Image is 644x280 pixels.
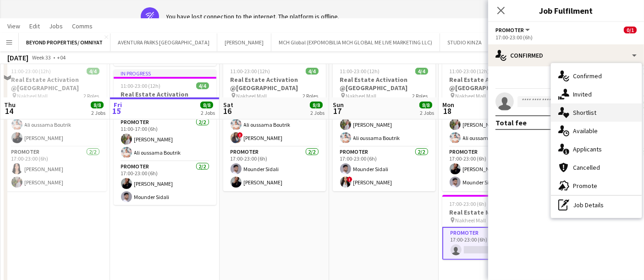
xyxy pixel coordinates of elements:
[495,34,637,41] div: 17:00-23:00 (6h)
[223,102,326,147] app-card-role: Promoter2/211:00-17:00 (6h)Ali oussama Boutrik![PERSON_NAME]
[488,44,644,66] div: Confirmed
[310,102,323,108] span: 8/8
[413,92,428,99] span: 2 Roles
[303,92,319,99] span: 2 Roles
[442,227,545,260] app-card-role: Promoter110A0/117:00-23:00 (6h)
[488,5,644,16] h3: Job Fulfilment
[306,68,319,75] span: 4/4
[333,75,435,92] h3: Real Estate Activation @[GEOGRAPHIC_DATA]
[551,122,642,140] div: Available
[196,82,209,89] span: 4/4
[68,20,96,32] a: Comms
[237,92,267,99] span: Nakheel Mall
[624,27,637,33] span: 0/1
[442,147,545,191] app-card-role: Promoter2/217:00-23:00 (6h)[PERSON_NAME]Mounder Sidali
[551,196,642,214] div: Job Details
[84,92,99,99] span: 2 Roles
[114,70,216,205] app-job-card: In progress11:00-23:00 (12h)4/4Real Estate Activation @[GEOGRAPHIC_DATA] Nakheel Mall2 RolesPromo...
[114,70,216,77] div: In progress
[110,33,217,51] button: AVENTURA PARKS [GEOGRAPHIC_DATA]
[450,68,490,75] span: 11:00-23:00 (12h)
[442,195,545,260] app-job-card: 17:00-23:00 (6h)0/1Real Estate Mall Activation Nakheel Mall1 RolePromoter110A0/117:00-23:00 (6h)
[237,132,243,138] span: !
[166,12,340,21] div: You have lost connection to the internet. The platform is offline.
[442,102,545,147] app-card-role: Promoter2/211:00-17:00 (6h)[PERSON_NAME]Ali oussama Boutrik
[114,117,216,162] app-card-role: Promoter2/211:00-17:00 (6h)[PERSON_NAME]Ali oussama Boutrik
[442,75,545,92] h3: Real Estate Activation @[GEOGRAPHIC_DATA]
[4,75,107,92] h3: Real Estate Activation @[GEOGRAPHIC_DATA]
[456,217,486,224] span: Nakheel Mall
[440,33,490,51] button: STUDIO KINZA
[551,103,642,122] div: Shortlist
[442,208,545,216] h3: Real Estate Mall Activation
[442,101,454,109] span: Mon
[551,177,642,195] div: Promote
[419,102,432,108] span: 8/8
[200,102,213,108] span: 8/8
[333,62,435,191] app-job-card: 11:00-23:00 (12h)4/4Real Estate Activation @[GEOGRAPHIC_DATA] Nakheel Mall2 RolesPromoter2/211:00...
[551,140,642,158] div: Applicants
[30,54,53,61] span: Week 33
[29,22,40,30] span: Edit
[26,20,44,32] a: Edit
[223,101,233,109] span: Sat
[114,162,216,206] app-card-role: Promoter2/217:00-23:00 (6h)[PERSON_NAME]Mounder Sidali
[333,101,344,109] span: Sun
[114,101,122,109] span: Fri
[271,33,440,51] button: MCH Global (EXPOMOBILIA MCH GLOBAL ME LIVE MARKETING LLC)
[495,118,527,127] div: Total fee
[223,75,326,92] h3: Real Estate Activation @[GEOGRAPHIC_DATA]
[331,106,344,116] span: 17
[333,147,435,191] app-card-role: Promoter2/217:00-23:00 (6h)Mounder Sidali![PERSON_NAME]
[495,27,531,33] button: Promoter
[4,147,107,191] app-card-role: Promoter2/217:00-23:00 (6h)[PERSON_NAME][PERSON_NAME]
[551,158,642,177] div: Cancelled
[217,33,271,51] button: [PERSON_NAME]
[49,22,63,30] span: Jobs
[347,177,352,182] span: !
[3,106,16,116] span: 14
[4,102,107,147] app-card-role: Promoter2/211:00-17:00 (6h)Ali oussama Boutrik[PERSON_NAME]
[223,62,326,191] app-job-card: 11:00-23:00 (12h)4/4Real Estate Activation @[GEOGRAPHIC_DATA] Nakheel Mall2 RolesPromoter2/211:00...
[91,109,105,116] div: 2 Jobs
[551,67,642,85] div: Confirmed
[72,22,93,30] span: Comms
[201,109,215,116] div: 2 Jobs
[222,106,233,116] span: 16
[415,68,428,75] span: 4/4
[4,20,24,32] a: View
[333,102,435,147] app-card-role: Promoter2/211:00-17:00 (6h)[PERSON_NAME]Ali oussama Boutrik
[346,92,377,99] span: Nakheel Mall
[4,101,16,109] span: Thu
[19,33,110,51] button: BEYOND PROPERTIES/ OMNIYAT
[11,68,51,75] span: 11:00-23:00 (12h)
[121,82,161,89] span: 11:00-23:00 (12h)
[7,53,28,62] div: [DATE]
[91,102,104,108] span: 8/8
[17,92,48,99] span: Nakheel Mall
[112,106,122,116] span: 15
[231,68,270,75] span: 11:00-23:00 (12h)
[87,68,99,75] span: 4/4
[441,106,454,116] span: 18
[456,92,486,99] span: Nakheel Mall
[495,27,524,33] span: Promoter
[114,90,216,107] h3: Real Estate Activation @[GEOGRAPHIC_DATA]
[7,22,20,30] span: View
[45,20,66,32] a: Jobs
[57,54,66,61] div: +04
[442,62,545,191] app-job-card: 11:00-23:00 (12h)4/4Real Estate Activation @[GEOGRAPHIC_DATA] Nakheel Mall2 RolesPromoter2/211:00...
[551,85,642,103] div: Invited
[310,109,325,116] div: 2 Jobs
[450,200,487,207] span: 17:00-23:00 (6h)
[420,109,434,116] div: 2 Jobs
[4,62,107,191] app-job-card: 11:00-23:00 (12h)4/4Real Estate Activation @[GEOGRAPHIC_DATA] Nakheel Mall2 RolesPromoter2/211:00...
[340,68,380,75] span: 11:00-23:00 (12h)
[223,147,326,191] app-card-role: Promoter2/217:00-23:00 (6h)Mounder Sidali[PERSON_NAME]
